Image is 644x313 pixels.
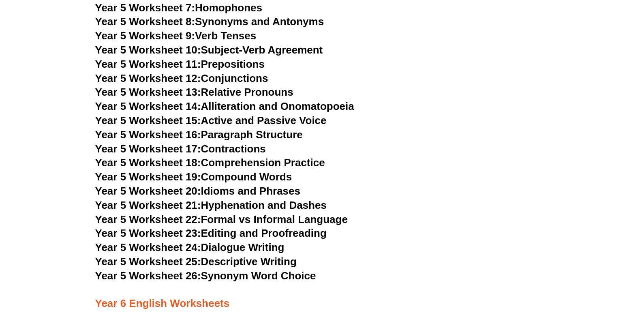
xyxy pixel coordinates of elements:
span: Year 5 Worksheet 7: [95,2,195,14]
a: Year 5 Worksheet 11:Prepositions [95,58,265,70]
a: Year 5 Worksheet 20:Idioms and Phrases [95,185,300,197]
a: Year 5 Worksheet 13:Relative Pronouns [95,86,293,98]
span: Year 5 Worksheet 25: [95,255,201,268]
a: Year 5 Worksheet 8:Synonyms and Antonyms [95,15,324,28]
span: Year 5 Worksheet 15: [95,114,201,126]
span: Year 5 Worksheet 23: [95,227,201,239]
a: Year 5 Worksheet 7:Homophones [95,2,263,14]
a: Year 5 Worksheet 23:Editing and Proofreading [95,227,327,239]
a: Year 5 Worksheet 12:Conjunctions [95,72,268,84]
span: Year 5 Worksheet 19: [95,171,201,183]
h3: Year 6 English Worksheets [95,283,549,311]
a: Year 5 Worksheet 19:Compound Words [95,171,292,183]
span: Year 5 Worksheet 18: [95,156,201,169]
span: Year 5 Worksheet 20: [95,185,201,197]
a: Year 5 Worksheet 14:Alliteration and Onomatopoeia [95,100,354,112]
a: Year 5 Worksheet 16:Paragraph Structure [95,129,303,141]
span: Year 5 Worksheet 21: [95,199,201,211]
a: Year 5 Worksheet 21:Hyphenation and Dashes [95,199,327,211]
a: Year 5 Worksheet 26:Synonym Word Choice [95,270,316,282]
a: Year 5 Worksheet 9:Verb Tenses [95,30,257,42]
span: Year 5 Worksheet 16: [95,129,201,141]
span: Year 5 Worksheet 10: [95,44,201,56]
a: Year 5 Worksheet 25:Descriptive Writing [95,255,297,268]
a: Year 5 Worksheet 18:Comprehension Practice [95,156,325,169]
a: Year 5 Worksheet 15:Active and Passive Voice [95,114,327,126]
span: Year 5 Worksheet 14: [95,100,201,112]
span: Year 5 Worksheet 26: [95,270,201,282]
a: Year 5 Worksheet 17:Contractions [95,143,266,155]
span: Year 5 Worksheet 9: [95,30,195,42]
a: Year 5 Worksheet 22:Formal vs Informal Language [95,213,348,225]
iframe: Chat Widget [509,221,644,313]
a: Year 5 Worksheet 24:Dialogue Writing [95,241,285,253]
span: Year 5 Worksheet 12: [95,72,201,84]
span: Year 5 Worksheet 11: [95,58,201,70]
span: Year 5 Worksheet 8: [95,15,195,28]
span: Year 5 Worksheet 17: [95,143,201,155]
span: Year 5 Worksheet 24: [95,241,201,253]
span: Year 5 Worksheet 22: [95,213,201,225]
a: Year 5 Worksheet 10:Subject-Verb Agreement [95,44,323,56]
span: Year 5 Worksheet 13: [95,86,201,98]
